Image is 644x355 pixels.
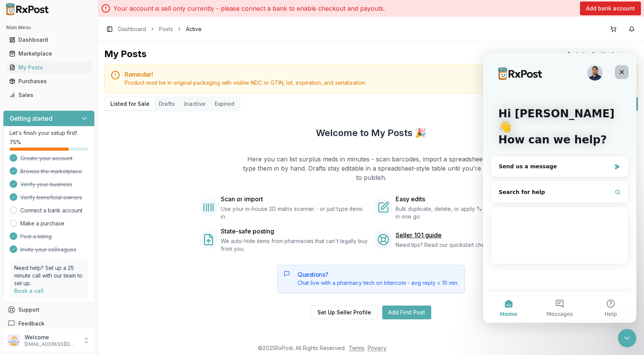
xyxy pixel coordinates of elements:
[311,306,378,319] button: Set Up Seller Profile
[9,91,89,99] div: Sales
[210,98,239,110] button: Expired
[14,288,44,294] a: Book a call
[118,25,146,33] a: Dashboard
[3,34,95,46] button: Dashboard
[6,74,92,88] a: Purchases
[221,194,263,204] span: Scan or import
[125,71,631,77] h5: Reminder!
[179,98,210,110] button: Inactive
[20,207,82,214] a: Connect a bank account
[221,205,368,220] span: Use your in-house 2D matrix scanner - or just type items in.
[20,194,82,201] span: Verify beneficial owners
[20,154,72,162] span: Create your account
[6,88,92,102] a: Sales
[382,306,431,319] a: Add First Post
[3,3,52,15] img: RxPost Logo
[396,241,507,249] span: Need tips? Read our quickstart cheat-sheet.
[10,129,88,137] p: Let's finish your setup first!
[10,114,53,123] h3: Getting started
[368,345,386,351] a: Privacy
[154,98,179,110] button: Drafts
[349,345,365,351] a: Terms
[396,205,543,220] span: Bulk duplicate, delete, or apply %-based price discounts in one go.
[20,220,64,227] a: Make a purchase
[104,48,146,62] div: My Posts
[186,25,202,33] span: Active
[14,264,84,287] p: Need help? Set up a 25 minute call with our team to set up.
[580,2,641,15] button: Add bank account
[3,48,95,60] button: Marketplace
[9,77,89,85] div: Purchases
[9,36,89,44] div: Dashboard
[618,329,636,347] iframe: Intercom live chat
[3,61,95,74] button: My Posts
[6,25,92,31] h2: Main Menu
[8,334,20,347] img: User avatar
[3,75,95,87] button: Purchases
[159,25,173,33] a: Posts
[113,4,385,13] p: Your account is sell only currently - please connect a bank to enable checkout and payouts.
[6,33,92,47] a: Dashboard
[9,50,89,58] div: Marketplace
[10,138,21,146] span: 75 %
[221,237,368,253] span: We auto-hide items from pharmacies that can't legally buy from you.
[483,53,636,323] iframe: Intercom live chat
[3,317,95,330] button: Feedback
[6,47,92,61] a: Marketplace
[3,303,95,317] button: Support
[242,154,500,182] p: Here you can list surplus meds in minutes - scan barcodes, import a spreadsheet, or type them in ...
[297,271,458,278] h5: Questions?
[396,230,442,240] a: Seller 101 guide
[3,89,95,101] button: Sales
[20,233,52,240] span: Post a listing
[20,181,72,188] span: Verify your business
[25,334,78,341] p: Welcome
[561,48,638,62] button: Seller Profile Settings
[25,341,78,347] p: [EMAIL_ADDRESS][DOMAIN_NAME]
[396,194,425,204] span: Easy edits
[106,98,154,110] button: Listed for Sale
[125,79,631,87] div: Product must be in original packaging with visible NDC or GTIN, lot, expiration, and serialization.
[18,320,44,327] span: Feedback
[118,25,202,33] nav: breadcrumb
[297,279,458,287] div: Chat live with a pharmacy tech on Intercom - avg reply < 10 min.
[6,61,92,74] a: My Posts
[9,64,89,71] div: My Posts
[221,227,274,236] span: State-safe posting
[20,168,82,175] span: Browse the marketplace
[316,127,426,139] h2: Welcome to My Posts 🎉
[20,246,76,253] span: Invite your colleagues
